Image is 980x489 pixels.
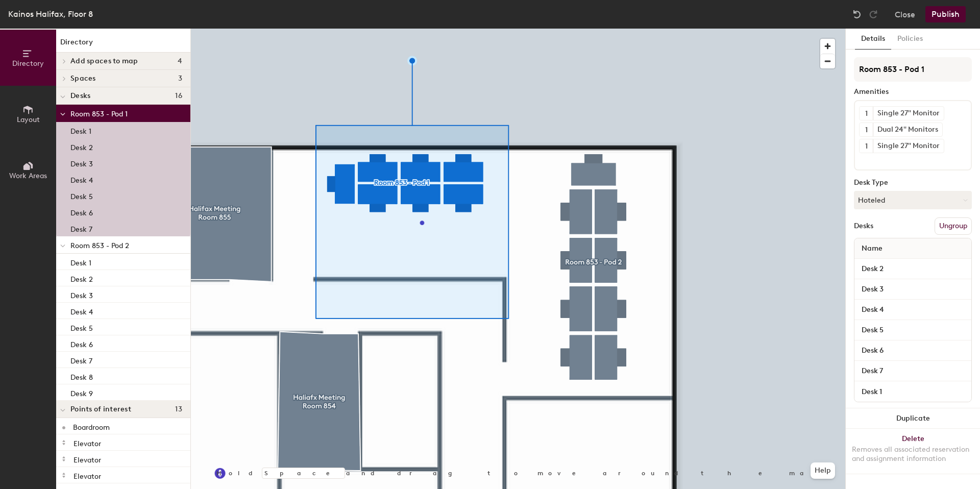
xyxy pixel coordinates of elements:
input: Unnamed desk [856,282,969,297]
span: 1 [865,108,868,119]
p: Boardroom [73,420,110,432]
div: Desks [854,222,873,230]
p: Desk 7 [70,354,92,365]
input: Unnamed desk [856,364,969,378]
p: Desk 7 [70,222,92,234]
p: Desk 3 [70,288,93,300]
p: Desk 1 [70,124,91,136]
p: Desk 4 [70,173,93,185]
div: Dual 24" Monitors [873,123,942,136]
button: 1 [860,139,873,153]
button: Duplicate [846,408,980,429]
span: Desks [70,92,90,100]
p: Elevator [73,469,101,481]
span: 1 [865,125,868,135]
input: Unnamed desk [856,303,969,317]
input: Unnamed desk [856,344,969,358]
p: Desk 3 [70,157,93,168]
span: Points of interest [70,405,131,413]
p: Desk 6 [70,206,93,217]
button: DeleteRemoves all associated reservation and assignment information [846,429,980,474]
p: Desk 4 [70,305,93,316]
p: Desk 6 [70,337,93,349]
p: Desk 9 [70,386,93,398]
span: 16 [175,92,182,100]
p: Elevator [73,436,101,448]
span: 4 [178,57,182,65]
div: Single 27" Monitor [873,139,944,153]
span: Work Areas [9,172,47,180]
input: Unnamed desk [856,262,969,276]
span: Add spaces to map [70,57,138,65]
button: Publish [925,6,966,22]
p: Desk 1 [70,256,91,267]
div: Amenities [854,88,972,96]
button: Policies [891,29,929,50]
span: Spaces [70,75,96,83]
button: Details [855,29,891,50]
span: 1 [865,141,868,152]
div: Single 27" Monitor [873,107,944,120]
button: Ungroup [935,217,972,235]
span: 13 [175,405,182,413]
p: Desk 5 [70,189,93,201]
span: Name [856,239,888,258]
p: Elevator [73,453,101,464]
span: 3 [178,75,182,83]
img: Undo [852,9,862,19]
div: Kainos Halifax, Floor 8 [8,8,93,20]
div: Removes all associated reservation and assignment information [852,445,974,463]
p: Desk 2 [70,140,93,152]
h1: Directory [56,37,190,53]
button: 1 [860,123,873,136]
span: Room 853 - Pod 2 [70,241,129,250]
button: 1 [860,107,873,120]
p: Desk 5 [70,321,93,333]
input: Unnamed desk [856,323,969,337]
input: Unnamed desk [856,384,969,399]
span: Directory [12,59,44,68]
span: Layout [17,115,40,124]
button: Close [895,6,915,22]
p: Desk 8 [70,370,93,382]
div: Desk Type [854,179,972,187]
p: Desk 2 [70,272,93,284]
span: Room 853 - Pod 1 [70,110,128,118]
button: Hoteled [854,191,972,209]
img: Redo [868,9,878,19]
button: Help [811,462,835,479]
